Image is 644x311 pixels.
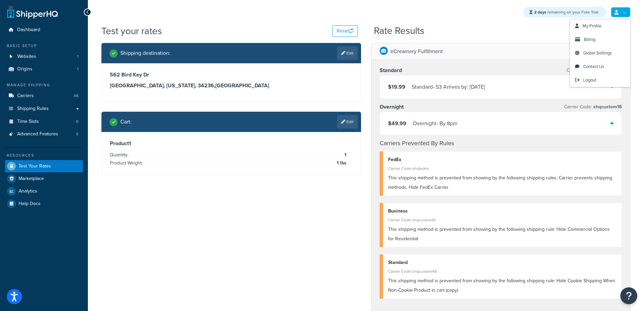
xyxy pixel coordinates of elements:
span: Advanced Features [17,131,58,137]
span: Origins [17,66,32,72]
h2: Shipping destination : [120,50,170,56]
div: Business [388,206,617,216]
span: shqcustom16 [592,103,622,110]
a: My Profile [570,19,630,33]
h3: Product 1 [110,140,353,147]
a: Help Docs [5,198,83,210]
span: Logout [583,77,596,83]
span: This shipping method is prevented from showing by the following shipping rules: Carrier prevents ... [388,174,612,191]
a: Edit [337,46,358,60]
a: Billing [570,33,630,46]
span: Marketplace [19,176,44,182]
li: Websites [5,50,83,63]
h2: Rate Results [374,26,424,36]
span: Quantity: [110,151,130,158]
a: Origins1 [5,63,83,75]
button: Open Resource Center [620,287,637,304]
span: My Profile [582,23,601,29]
li: Carriers [5,90,83,102]
li: Time Slots [5,115,83,128]
span: 1 [77,54,78,60]
div: Overnight - By 8pm [413,119,457,128]
a: Websites1 [5,50,83,63]
span: $19.99 [388,83,405,91]
div: Carrier Code: shqcustom61 [388,215,617,225]
span: Shipping Rules [17,106,49,112]
h3: [GEOGRAPHIC_DATA], [US_STATE], 34236 , [GEOGRAPHIC_DATA] [110,82,353,89]
h3: 562 Bird Key Dr [110,71,353,78]
span: 46 [74,93,78,99]
h3: Standard [380,67,402,74]
span: Carriers [17,93,34,99]
div: Resources [5,153,83,158]
div: Standard - S3 Arrives by: [DATE] [412,82,485,92]
h4: Carriers Prevented By Rules [380,139,622,148]
span: Time Slots [17,119,39,125]
span: 1 [343,151,347,159]
span: Product Weight: [110,159,144,166]
div: Carrier Code: shqfedex [388,164,617,173]
a: Global Settings [570,46,630,60]
div: FedEx [388,155,617,164]
span: Analytics [19,188,37,194]
span: This shipping method is prevented from showing by the following shipping rule: Hide Commercial Op... [388,226,610,242]
a: Edit [337,115,358,129]
p: Carrier Code: [564,102,622,112]
button: Reset [332,25,358,37]
span: 0 [76,119,78,125]
span: Contact Us [583,63,604,70]
a: Carriers46 [5,90,83,102]
div: Standard [388,258,617,267]
h2: Cart : [120,119,132,125]
p: Carrier Code: [567,66,622,75]
a: Marketplace [5,173,83,185]
span: Help Docs [19,201,41,207]
p: eCreamery Fulfillment [390,47,443,56]
a: Dashboard [5,24,83,36]
div: Manage Shipping [5,82,83,88]
span: 1 lbs [335,159,347,167]
a: Advanced Features5 [5,128,83,140]
li: Advanced Features [5,128,83,140]
span: 1 [77,66,78,72]
li: Origins [5,63,83,75]
a: Contact Us [570,60,630,73]
span: Dashboard [17,27,40,33]
span: Test Your Rates [19,163,51,169]
a: Analytics [5,185,83,197]
h1: Test your rates [101,24,162,38]
span: Billing [584,36,595,43]
h3: Overnight [380,104,404,110]
span: Global Settings [583,50,612,56]
span: remaining on your Free Trial [534,9,598,15]
a: Test Your Rates [5,160,83,172]
span: This shipping method is prevented from showing by the following shipping rule: Hide Cookie Shippi... [388,277,615,294]
div: Carrier Code: shqcustom48 [388,267,617,276]
span: 5 [76,131,78,137]
strong: 2 days [534,9,546,15]
span: Websites [17,54,36,60]
a: Time Slots0 [5,115,83,128]
a: Logout [570,73,630,87]
a: Shipping Rules [5,103,83,115]
div: Basic Setup [5,43,83,49]
span: $49.99 [388,119,406,127]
